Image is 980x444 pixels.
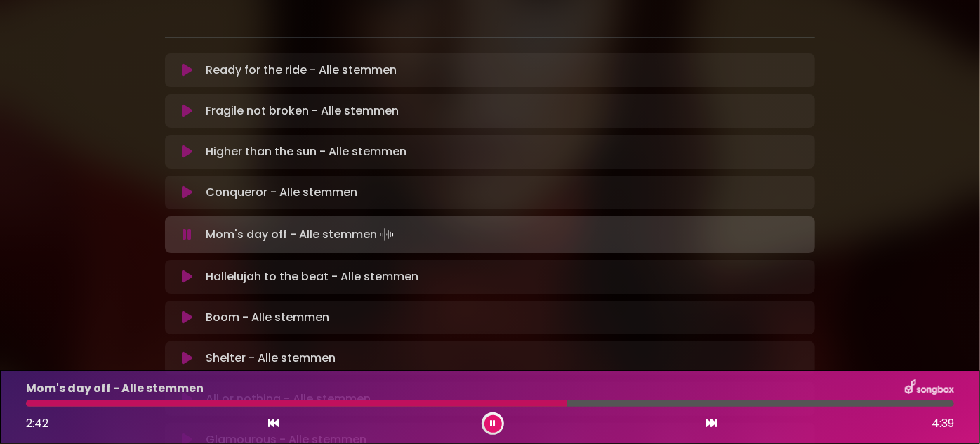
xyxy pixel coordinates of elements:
span: 4:39 [932,415,954,432]
p: Higher than the sun - Alle stemmen [206,143,406,160]
p: Fragile not broken - Alle stemmen [206,103,399,119]
p: Shelter - Alle stemmen [206,350,336,367]
img: waveform4.gif [377,225,397,244]
img: songbox-logo-white.png [905,379,954,398]
p: Conqueror - Alle stemmen [206,184,357,201]
p: Mom's day off - Alle stemmen [206,225,397,244]
span: 2:42 [26,415,48,431]
p: Hallelujah to the beat - Alle stemmen [206,268,418,285]
p: Ready for the ride - Alle stemmen [206,62,397,79]
p: Boom - Alle stemmen [206,309,329,326]
p: Mom's day off - Alle stemmen [26,380,204,397]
